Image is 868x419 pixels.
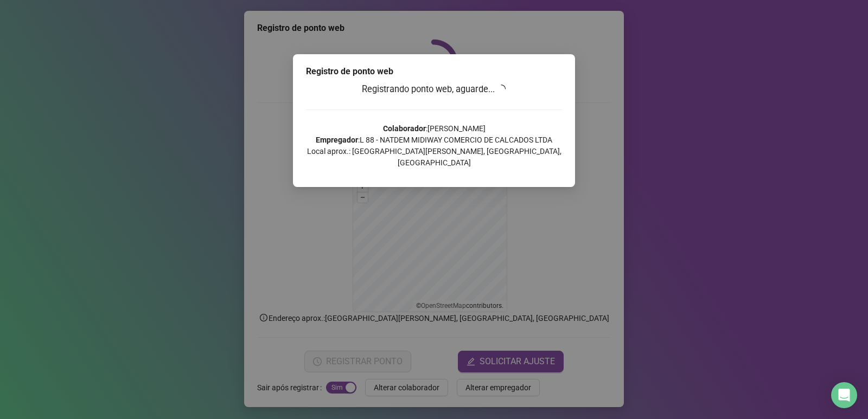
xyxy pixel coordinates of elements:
[831,382,857,408] div: Open Intercom Messenger
[383,124,426,133] strong: Colaborador
[306,123,562,169] p: : [PERSON_NAME] : L 88 - NATDEM MIDIWAY COMERCIO DE CALCADOS LTDA Local aprox.: [GEOGRAPHIC_DATA]...
[316,136,358,144] strong: Empregador
[496,83,507,94] span: loading
[306,82,562,96] h3: Registrando ponto web, aguarde...
[306,65,562,78] div: Registro de ponto web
